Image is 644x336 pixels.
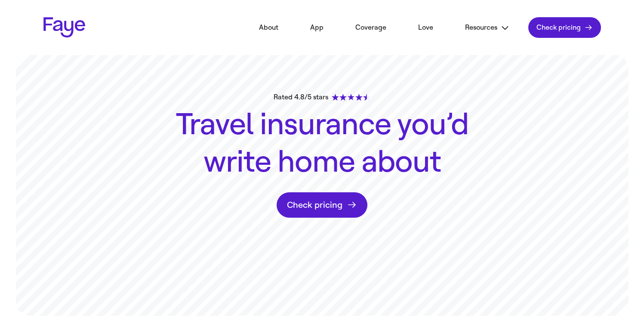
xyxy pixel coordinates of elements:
[297,18,336,37] a: App
[528,17,601,38] a: Check pricing
[43,17,86,38] a: Faye Logo
[342,18,399,37] a: Coverage
[277,192,367,218] a: Check pricing
[246,18,291,37] a: About
[405,18,446,37] a: Love
[274,92,370,102] div: Rated 4.8/5 stars
[452,18,522,37] button: Resources
[167,106,477,181] h1: Travel insurance you’d write home about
